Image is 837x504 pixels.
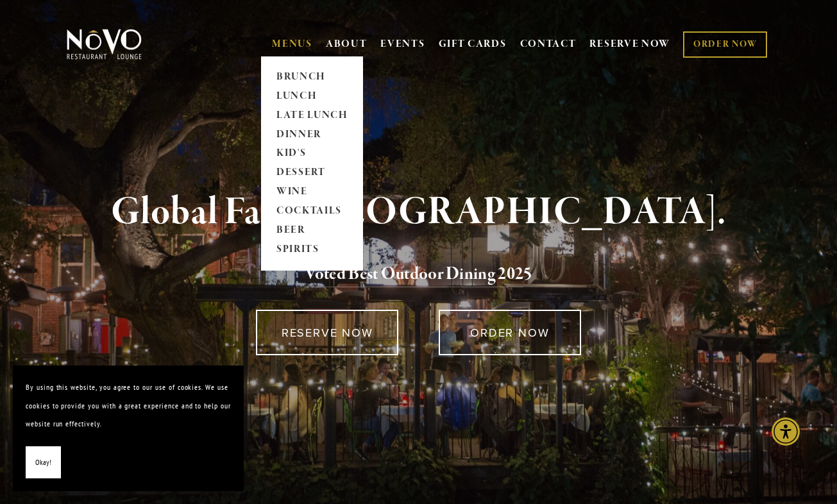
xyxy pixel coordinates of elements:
a: GIFT CARDS [439,32,507,56]
a: LATE LUNCH [272,106,352,125]
span: Okay! [35,453,51,472]
p: By using this website, you agree to our use of cookies. We use cookies to provide you with a grea... [26,378,231,433]
a: CONTACT [520,32,577,56]
a: BEER [272,221,352,240]
section: Cookie banner [13,365,244,491]
a: ORDER NOW [439,310,581,355]
a: RESERVE NOW [256,310,398,355]
a: RESERVE NOW [589,32,670,56]
a: BRUNCH [272,67,352,87]
a: DINNER [272,125,352,144]
strong: Global Fare. [GEOGRAPHIC_DATA]. [111,188,726,237]
a: KID'S [272,144,352,164]
a: Voted Best Outdoor Dining 202 [305,263,523,287]
a: DESSERT [272,164,352,183]
div: Accessibility Menu [772,417,800,446]
a: ABOUT [326,38,368,51]
a: LUNCH [272,87,352,106]
a: WINE [272,183,352,202]
a: MENUS [272,38,312,51]
a: EVENTS [380,38,425,51]
img: Novo Restaurant &amp; Lounge [64,28,144,60]
h2: 5 [85,261,752,288]
button: Okay! [26,446,61,479]
a: COCKTAILS [272,202,352,221]
a: SPIRITS [272,240,352,260]
a: ORDER NOW [683,31,767,58]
